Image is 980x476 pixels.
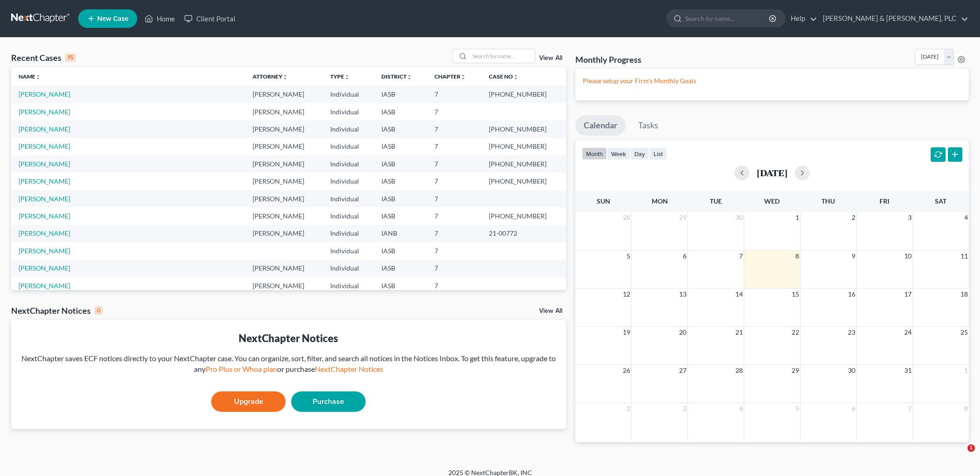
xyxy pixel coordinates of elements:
[960,289,969,300] span: 18
[374,225,427,242] td: IANB
[903,251,913,262] span: 10
[427,86,481,103] td: 7
[847,365,856,376] span: 30
[626,251,631,262] span: 5
[374,86,427,103] td: IASB
[19,195,70,203] a: [PERSON_NAME]
[847,289,856,300] span: 16
[374,277,427,294] td: IASB
[794,403,800,414] span: 5
[489,73,519,80] a: Case Nounfold_more
[738,403,744,414] span: 4
[19,125,70,133] a: [PERSON_NAME]
[678,289,687,300] span: 13
[935,197,947,205] span: Sat
[245,260,323,277] td: [PERSON_NAME]
[967,444,975,452] span: 1
[678,212,687,223] span: 29
[206,364,277,373] a: Pro Plus or Whoa plan
[323,242,374,259] td: Individual
[427,172,481,190] td: 7
[821,197,835,205] span: Thu
[582,147,607,160] button: month
[11,305,103,316] div: NextChapter Notices
[253,73,288,80] a: Attorneyunfold_more
[738,251,744,262] span: 7
[323,207,374,225] td: Individual
[323,225,374,242] td: Individual
[19,90,70,98] a: [PERSON_NAME]
[907,212,913,223] span: 3
[470,49,535,63] input: Search by name...
[374,207,427,225] td: IASB
[19,282,70,290] a: [PERSON_NAME]
[513,74,519,80] i: unfold_more
[97,15,128,22] span: New Case
[19,142,70,150] a: [PERSON_NAME]
[407,74,412,80] i: unfold_more
[481,155,566,172] td: [PHONE_NUMBER]
[427,242,481,259] td: 7
[460,74,466,80] i: unfold_more
[948,444,971,467] iframe: Intercom live chat
[344,74,350,80] i: unfold_more
[374,120,427,138] td: IASB
[245,225,323,242] td: [PERSON_NAME]
[764,197,780,205] span: Wed
[19,264,70,272] a: [PERSON_NAME]
[291,391,366,412] a: Purchase
[682,251,687,262] span: 6
[245,103,323,120] td: [PERSON_NAME]
[427,155,481,172] td: 7
[960,251,969,262] span: 11
[851,212,856,223] span: 2
[575,54,641,65] h3: Monthly Progress
[630,147,649,160] button: day
[678,327,687,338] span: 20
[374,190,427,207] td: IASB
[374,242,427,259] td: IASB
[734,327,744,338] span: 21
[323,190,374,207] td: Individual
[710,197,722,205] span: Tue
[35,74,41,80] i: unfold_more
[607,147,630,160] button: week
[481,172,566,190] td: [PHONE_NUMBER]
[323,120,374,138] td: Individual
[597,197,610,205] span: Sun
[963,365,969,376] span: 1
[583,76,961,86] p: Please setup your Firm's Monthly Goals
[652,197,668,205] span: Mon
[211,391,286,412] a: Upgrade
[245,207,323,225] td: [PERSON_NAME]
[734,212,744,223] span: 30
[851,251,856,262] span: 9
[374,103,427,120] td: IASB
[330,73,350,80] a: Typeunfold_more
[481,86,566,103] td: [PHONE_NUMBER]
[963,212,969,223] span: 4
[180,10,240,27] a: Client Portal
[963,403,969,414] span: 8
[847,327,856,338] span: 23
[791,289,800,300] span: 15
[19,212,70,220] a: [PERSON_NAME]
[481,120,566,138] td: [PHONE_NUMBER]
[282,74,288,80] i: unfold_more
[626,403,631,414] span: 2
[757,168,787,178] h2: [DATE]
[19,73,41,80] a: Nameunfold_more
[907,403,913,414] span: 7
[880,197,889,205] span: Fri
[427,207,481,225] td: 7
[678,365,687,376] span: 27
[19,247,70,255] a: [PERSON_NAME]
[245,120,323,138] td: [PERSON_NAME]
[323,103,374,120] td: Individual
[323,260,374,277] td: Individual
[427,190,481,207] td: 7
[427,103,481,120] td: 7
[903,289,913,300] span: 17
[245,138,323,155] td: [PERSON_NAME]
[734,289,744,300] span: 14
